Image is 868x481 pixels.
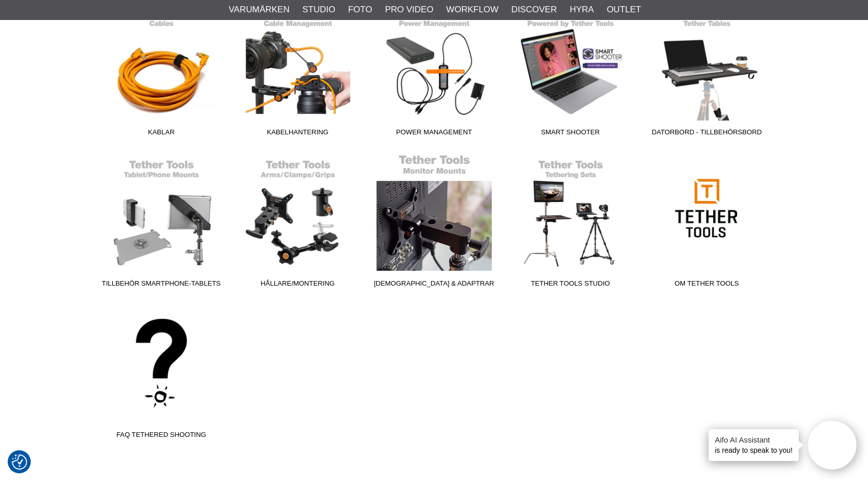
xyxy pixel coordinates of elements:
span: Datorbord - Tillbehörsbord [639,127,775,141]
a: Workflow [446,3,498,16]
span: Power Management [366,127,502,141]
a: Foto [348,3,372,16]
a: Kabelhantering [230,3,366,141]
span: Tether Tools Studio [502,278,639,292]
a: Datorbord - Tillbehörsbord [639,3,775,141]
a: Power Management [366,3,502,141]
a: FAQ Tethered Shooting [93,305,230,444]
a: Hyra [570,3,594,16]
span: Hållare/Montering [230,278,366,292]
div: is ready to speak to you! [709,429,799,461]
a: Outlet [607,3,641,16]
a: Kablar [93,3,230,141]
a: Varumärken [229,3,290,16]
img: Revisit consent button [12,454,27,470]
a: Tether Tools Studio [502,154,639,292]
span: FAQ Tethered Shooting [93,430,230,444]
button: Samtyckesinställningar [12,453,27,471]
a: Discover [511,3,557,16]
span: [DEMOGRAPHIC_DATA] & Adaptrar [366,278,502,292]
span: Kabelhantering [230,127,366,141]
a: Hållare/Montering [230,154,366,292]
span: Om Tether Tools [639,278,775,292]
span: Tillbehör Smartphone-Tablets [93,278,230,292]
a: Pro Video [385,3,433,16]
a: [DEMOGRAPHIC_DATA] & Adaptrar [366,154,502,292]
a: Om Tether Tools [639,154,775,292]
a: Smart Shooter [502,3,639,141]
a: Tillbehör Smartphone-Tablets [93,154,230,292]
a: Studio [302,3,335,16]
span: Kablar [93,127,230,141]
span: Smart Shooter [502,127,639,141]
h4: Aifo AI Assistant [715,434,793,445]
